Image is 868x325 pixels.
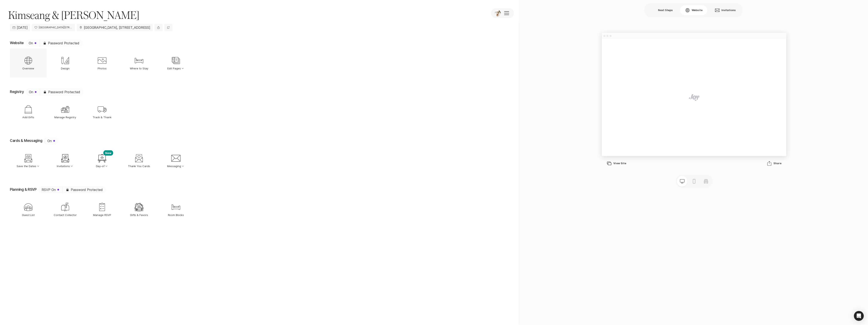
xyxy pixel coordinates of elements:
[4,4,13,13] button: Menu
[10,97,47,126] a: Add Gifts
[84,146,121,175] button: NewDay-of
[39,26,73,29] p: The Colony House, 401 N Anaheim Blvd, Anaheim, CA 92805, USA
[10,90,24,94] p: Registry
[854,311,864,321] div: Open Intercom Messenger
[22,67,34,70] p: Overview
[60,202,70,212] div: Contact Collector
[97,202,107,212] div: Manage RSVP
[692,179,697,184] svg: Preview mobile
[8,8,139,22] span: Kimseang & [PERSON_NAME]
[171,153,181,163] div: Messaging
[121,146,157,175] a: Thank You Cards
[47,146,84,175] button: Invitations
[767,161,782,166] div: Share
[77,24,153,31] a: [GEOGRAPHIC_DATA], [STREET_ADDRESS]
[607,161,626,166] div: View Site
[93,213,111,217] p: Manage RSVP
[157,48,194,78] button: Edit Pages
[704,179,709,184] svg: Preview matching stationery
[134,56,144,65] div: Where to Stay
[157,195,194,224] a: Room Blocks
[47,48,84,78] a: Design
[98,67,107,70] p: Photos
[171,202,181,212] div: Room Blocks
[164,24,172,31] a: Preview website
[40,88,83,96] button: Password Protected
[168,213,184,217] p: Room Blocks
[10,146,47,175] button: Save the Dates
[97,153,107,163] div: Day-of
[32,24,75,31] a: [GEOGRAPHIC_DATA][STREET_ADDRESS]
[62,186,106,193] button: Password Protected
[10,41,24,46] p: Website
[647,5,678,15] button: Next Steps
[22,213,35,217] p: Guest List
[22,115,34,119] p: Add Gifts
[171,56,181,65] div: Edit Pages
[54,115,76,119] p: Manage Registry
[96,164,108,168] p: Day-of
[57,164,74,168] p: Invitations
[47,195,84,224] a: Contact Collector
[48,41,79,46] span: Password Protected
[23,105,33,114] div: Add Gifts
[710,5,741,15] button: Invitations
[48,90,80,94] span: Password Protected
[97,105,107,114] div: Track & Thank
[44,137,58,145] button: On
[10,138,42,143] p: Cards & Messaging
[84,97,121,126] a: Track & Thank
[23,153,33,163] div: Save the Dates
[167,67,185,70] p: Edit Pages
[23,202,33,212] div: Guest List
[130,67,148,70] p: Where to Stay
[680,179,685,184] svg: Preview desktop
[494,10,501,16] img: Event Photo
[97,56,107,65] div: Photos
[134,202,144,212] div: Gifts & Favors
[54,213,76,217] p: Contact Collector
[17,25,27,30] span: [DATE]
[60,105,70,114] div: Manage Registry
[60,56,70,65] div: Design
[61,67,70,70] p: Design
[17,164,40,168] p: Save the Dates
[128,164,150,168] p: Thank You Cards
[23,56,33,65] div: Overview
[10,48,47,78] a: Overview
[103,150,113,156] p: New
[121,48,157,78] a: Where to Stay
[121,195,157,224] a: Gifts & Favors
[25,39,40,47] button: On
[60,153,70,163] div: Invitations
[26,88,40,96] button: On
[38,186,62,193] button: RSVP On
[84,195,121,224] a: Manage RSVP
[167,164,185,168] p: Messaging
[157,146,194,175] button: Messaging
[84,48,121,78] a: Photos
[134,153,144,163] div: Thank You Cards
[10,24,30,31] a: [DATE]
[71,188,103,192] span: Password Protected
[47,97,84,126] a: Manage Registry
[93,115,112,119] p: Track & Thank
[130,213,148,217] p: Gifts & Favors
[680,5,707,15] button: Website
[10,187,37,192] p: Planning & RSVP
[40,39,83,47] a: Password Protected
[10,195,47,224] a: Guest List
[154,24,163,31] button: Share event information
